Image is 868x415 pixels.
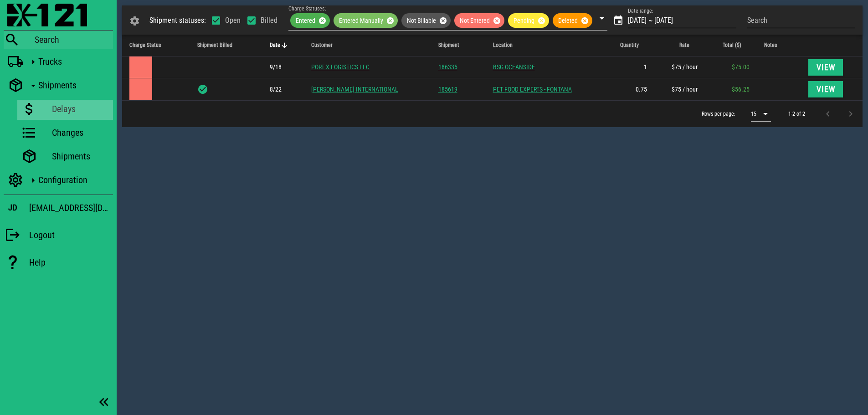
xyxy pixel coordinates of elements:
a: View [808,63,843,70]
div: Rows per page: [702,101,771,127]
a: 186335 [438,63,457,71]
div: 15$vuetify.dataTable.itemsPerPageText [751,107,771,121]
span: The driver arrived at the location of this delay at 8/22 6:48am [270,86,282,93]
a: BSG OCEANSIDE [493,63,535,71]
span: View [816,85,836,94]
div: Shipments [38,80,109,91]
div: Delays [52,103,109,114]
div: Shipments [52,151,109,162]
a: Shipments [17,147,113,167]
div: Help [29,257,113,268]
th: Date: Sorted descending. Activate to sort ascending. [262,35,304,56]
span: $56.25 [732,86,750,93]
a: Delays [17,100,113,120]
div: 15 [751,110,756,118]
span: Entered Manually [339,13,392,28]
th: Customer: Not sorted. Activate to sort ascending. [304,35,431,56]
th: Shipment Billed: Not sorted. Activate to sort ascending. [190,35,262,56]
th: Shipment: Not sorted. Activate to sort ascending. [431,35,486,56]
td: 1 [602,56,654,78]
h3: JD [8,203,17,213]
span: Date [270,42,280,48]
span: Shipment Billed [197,42,232,48]
span: Total ($) [723,42,741,48]
div: Changes [52,127,109,138]
span: $75.00 [732,63,750,71]
a: 185619 [438,86,457,93]
div: [EMAIL_ADDRESS][DOMAIN_NAME] [29,200,113,215]
span: Deleted [558,13,587,28]
span: Quantity [620,42,639,48]
span: Notes [764,42,777,48]
th: Rate: Not sorted. Activate to sort ascending. [654,35,705,56]
th: Location: Not sorted. Activate to sort ascending. [486,35,602,56]
button: View [808,59,843,76]
th: Charge Status: Not sorted. Activate to sort ascending. [122,35,190,56]
a: Blackfly [4,4,113,28]
span: The driver arrived at the location of this delay at 9/18 8:25am [270,63,282,71]
th: Quantity: Not sorted. Activate to sort ascending. [602,35,654,56]
input: Search by customer or shipment # [747,13,856,28]
span: Not Entered [460,13,499,28]
a: PET FOOD EXPERTS - FONTANA [493,86,572,93]
a: View [808,85,843,92]
a: Changes [17,123,113,143]
button: View [808,81,843,97]
div: Charge Statuses:EnteredEntered ManuallyNot BillableNot EnteredPendingDeleted [288,11,607,30]
span: Shipment [438,42,459,48]
div: Search [35,34,113,45]
span: View [816,63,836,72]
div: Configuration [38,174,109,185]
span: Customer [311,42,333,48]
div: Logout [29,230,113,241]
label: Open [225,16,241,25]
div: Shipment statuses: [149,15,206,26]
span: Pending [514,13,544,28]
div: 1-2 of 2 [788,110,805,118]
th: Notes: Not sorted. Activate to sort ascending. [757,35,801,56]
span: Charge Status [129,42,161,48]
span: Location [493,42,513,48]
label: Billed [261,16,277,25]
span: Not Billable [407,13,445,28]
td: 0.75 [602,78,654,100]
a: PORT X LOGISTICS LLC [311,63,370,71]
img: 87f0f0e.png [7,4,87,26]
a: Help [4,250,113,275]
td: $75 / hour [654,78,705,100]
a: [PERSON_NAME] INTERNATIONAL [311,86,398,93]
span: Entered [296,13,324,28]
span: Rate [679,42,689,48]
td: $75 / hour [654,56,705,78]
th: Total ($): Not sorted. Activate to sort ascending. [705,35,757,56]
th: Not sorted. Activate to sort ascending. [801,35,863,56]
div: Trucks [38,56,109,67]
